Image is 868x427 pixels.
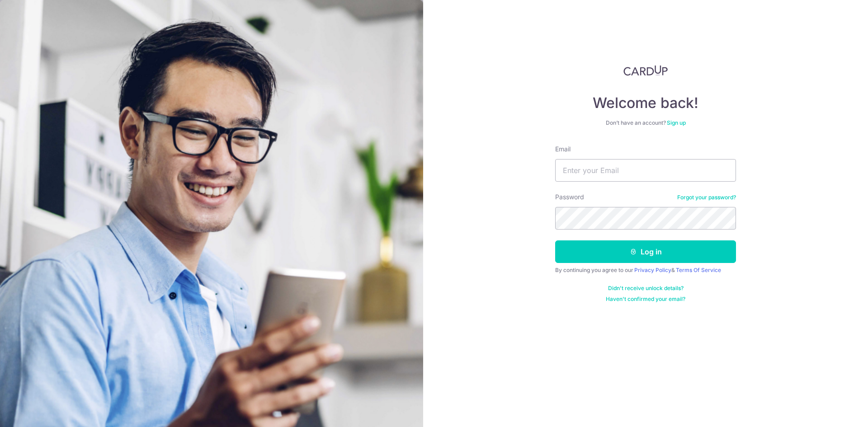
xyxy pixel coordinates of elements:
label: Email [555,145,571,154]
a: Didn't receive unlock details? [608,285,684,292]
a: Privacy Policy [634,267,671,273]
a: Sign up [667,119,686,126]
a: Haven't confirmed your email? [606,296,685,303]
a: Forgot your password? [677,194,736,201]
div: Don’t have an account? [555,119,736,127]
div: By continuing you agree to our & [555,267,736,274]
img: CardUp Logo [623,65,668,76]
input: Enter your Email [555,159,736,182]
label: Password [555,192,584,202]
h4: Welcome back! [555,94,736,112]
a: Terms Of Service [676,267,721,273]
button: Log in [555,240,736,263]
